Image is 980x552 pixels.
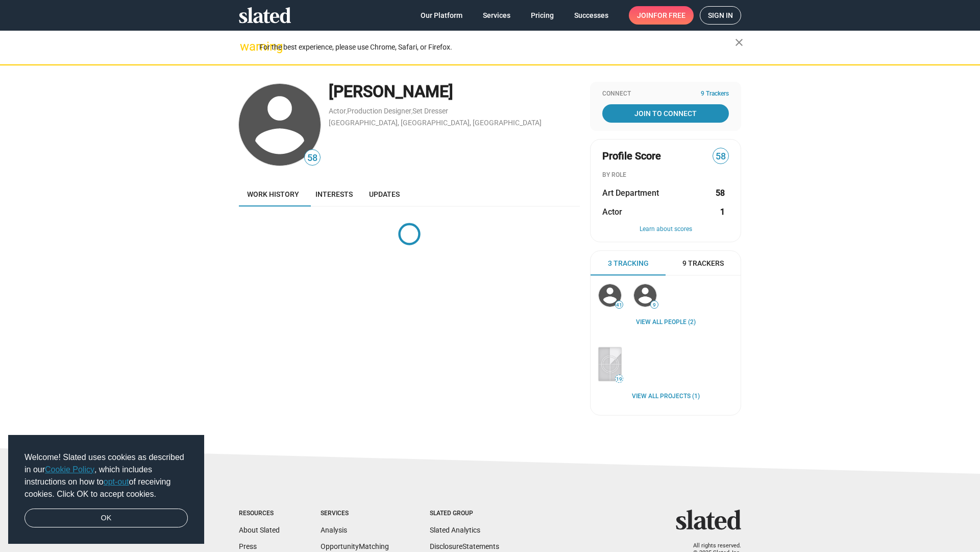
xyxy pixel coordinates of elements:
span: 9 [651,302,658,308]
div: BY ROLE [602,171,729,179]
a: Set Dresser [412,107,448,115]
span: Sign in [708,7,733,24]
span: Work history [247,190,299,198]
a: Press [239,542,257,550]
span: Updates [369,190,400,198]
span: Our Platform [421,6,462,25]
a: OpportunityMatching [321,542,389,550]
strong: 58 [716,188,725,198]
div: [PERSON_NAME] [329,81,580,103]
span: 9 Trackers [701,90,729,98]
a: Interests [307,182,361,206]
div: For the best experience, please use Chrome, Safari, or Firefox. [259,40,735,54]
span: 19 [616,376,623,382]
a: Pricing [523,6,562,25]
span: Profile Score [602,149,661,163]
span: Pricing [531,6,554,25]
a: Joinfor free [629,6,694,25]
mat-icon: close [733,36,745,49]
span: 58 [713,150,728,164]
div: Services [321,510,389,518]
a: Cookie Policy [45,465,94,474]
span: 41 [616,302,623,308]
a: opt-out [104,477,129,486]
a: DisclosureStatements [430,542,499,550]
span: for free [653,6,685,25]
div: Resources [239,510,280,518]
a: Slated Analytics [430,526,480,534]
a: Analysis [321,526,347,534]
div: Slated Group [430,510,499,518]
a: Production Designer [347,107,411,115]
span: Successes [574,6,608,25]
span: Welcome! Slated uses cookies as described in our , which includes instructions on how to of recei... [24,451,188,500]
span: Services [483,6,510,25]
mat-icon: warning [240,40,252,53]
span: Interests [315,190,353,198]
a: Work history [239,182,307,206]
a: Updates [361,182,408,206]
span: 9 Trackers [682,259,724,268]
a: Join To Connect [602,104,729,123]
a: About Slated [239,526,280,534]
span: 3 Tracking [608,259,649,268]
span: 58 [305,151,320,165]
span: Actor [602,206,622,217]
span: , [346,109,347,114]
span: Join [637,6,685,25]
a: Sign in [700,6,741,25]
strong: 1 [720,206,725,217]
div: cookieconsent [8,435,204,544]
a: View all People (2) [636,318,696,327]
a: dismiss cookie message [24,509,188,528]
span: Join To Connect [604,104,727,123]
span: Art Department [602,188,659,198]
a: [GEOGRAPHIC_DATA], [GEOGRAPHIC_DATA], [GEOGRAPHIC_DATA] [329,119,542,127]
div: Connect [602,90,729,98]
button: Learn about scores [602,225,729,234]
a: Successes [566,6,617,25]
a: Actor [329,107,346,115]
a: Services [475,6,519,25]
a: Our Platform [412,6,471,25]
a: View all Projects (1) [632,393,700,401]
span: , [411,109,412,114]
